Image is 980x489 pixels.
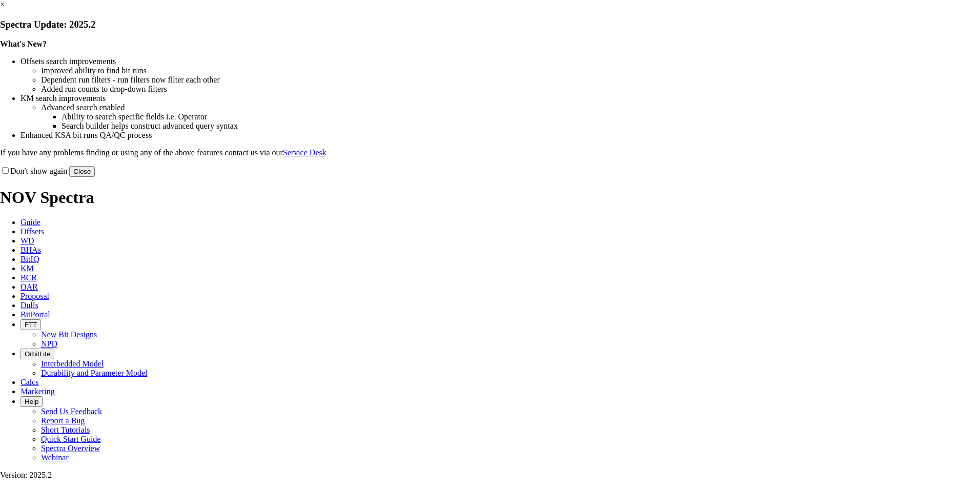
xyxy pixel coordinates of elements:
[69,166,95,177] button: Close
[21,282,38,291] span: OAR
[41,407,102,416] a: Send Us Feedback
[21,227,44,236] span: Offsets
[41,103,980,112] li: Advanced search enabled
[41,359,104,368] a: Interbedded Model
[41,66,980,75] li: Improved ability to find bit runs
[41,85,980,94] li: Added run counts to drop-down filters
[21,378,39,386] span: Calcs
[62,121,980,131] li: Search builder helps construct advanced query syntax
[21,57,980,66] li: Offsets search improvements
[25,350,50,358] span: OrbitLite
[62,112,980,121] li: Ability to search specific fields i.e. Operator
[21,273,37,282] span: BCR
[41,416,85,425] a: Report a Bug
[41,453,69,462] a: Webinar
[41,435,100,443] a: Quick Start Guide
[21,246,41,254] span: BHAs
[21,264,34,273] span: KM
[21,301,38,310] span: Dulls
[41,339,57,348] a: NPD
[21,131,980,140] li: Enhanced KSA bit runs QA/QC process
[21,310,50,319] span: BitPortal
[21,236,34,245] span: WD
[41,444,100,453] a: Spectra Overview
[25,398,38,405] span: Help
[25,321,37,329] span: FTT
[21,387,55,396] span: Marketing
[41,369,148,377] a: Durability and Parameter Model
[41,75,980,85] li: Dependent run filters - run filters now filter each other
[41,330,97,339] a: New Bit Designs
[21,292,49,300] span: Proposal
[21,255,39,263] span: BitIQ
[283,148,326,157] a: Service Desk
[2,167,9,174] input: Don't show again
[21,218,40,227] span: Guide
[41,425,90,434] a: Short Tutorials
[21,94,980,103] li: KM search improvements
